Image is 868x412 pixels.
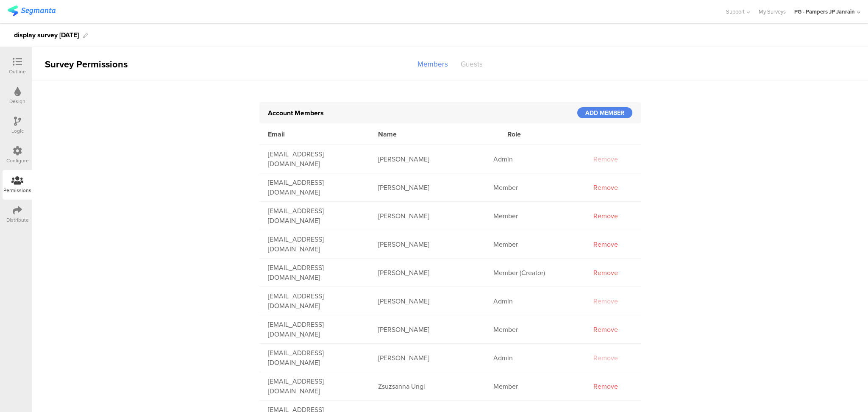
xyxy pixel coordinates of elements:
div: Permissions [3,187,31,194]
div: Configure [6,157,29,164]
div: Remove [584,183,627,192]
div: Guests [454,57,489,72]
div: Role [499,129,598,139]
div: Members [411,57,454,72]
div: aliaksandrava.aa@pg.com [259,178,370,197]
div: shah.a.12@pg.com [259,206,370,225]
div: Member [485,211,584,221]
div: ADD MEMBER [577,107,632,118]
div: [PERSON_NAME] [370,268,485,278]
div: ungi.zu@pg.com [259,376,370,396]
span: Support [726,8,745,16]
div: Zsuzsanna Ungi [370,381,485,391]
div: Remove [584,325,627,334]
div: Remove [584,211,627,221]
div: gick.s.1@pg.com [259,320,370,339]
div: Outline [9,68,26,75]
div: cardosoteixeiral.c@pg.com [259,291,370,311]
div: [PERSON_NAME] [370,211,485,221]
div: Logic [11,127,24,135]
div: display survey [DATE] [14,28,79,42]
div: piotrowska.j.2@pg.com [259,234,370,254]
div: ichikawa.k.2@pg.com [259,149,370,169]
div: [PERSON_NAME] [370,154,485,164]
div: saito.s.2@pg.com [259,263,370,282]
div: [PERSON_NAME] [370,353,485,363]
div: [PERSON_NAME] [370,183,485,192]
div: raghunath.s@pg.com [259,348,370,367]
div: Remove [584,381,627,391]
div: Name [370,129,499,139]
div: Design [9,97,25,105]
div: Admin [485,353,584,363]
div: Member [485,381,584,391]
div: Email [259,129,370,139]
div: Member (Creator) [485,268,584,278]
div: Survey Permissions [32,57,130,71]
div: Member [485,325,584,334]
div: Admin [485,154,584,164]
div: Remove [584,239,627,249]
div: Member [485,239,584,249]
div: PG - Pampers JP Janrain [794,8,855,16]
div: Account Members [268,108,577,118]
div: Admin [485,296,584,306]
div: Distribute [6,216,29,224]
div: Member [485,183,584,192]
div: [PERSON_NAME] [370,239,485,249]
div: Remove [584,268,627,278]
div: [PERSON_NAME] [370,296,485,306]
div: [PERSON_NAME] [370,325,485,334]
img: segmanta logo [8,6,56,16]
